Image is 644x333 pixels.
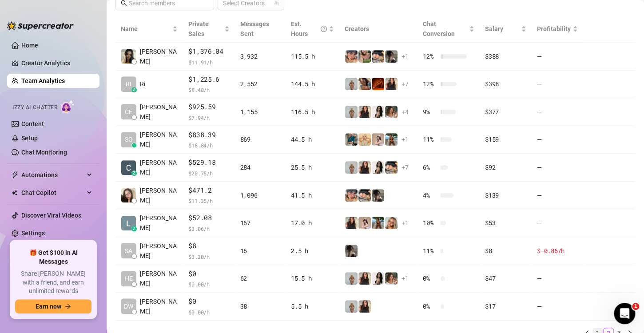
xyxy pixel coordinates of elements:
[358,189,371,202] img: Harley
[188,196,229,205] span: $ 11.35 /h
[291,163,334,172] div: 25.5 h
[21,186,84,200] span: Chat Copilot
[131,87,137,92] div: z
[188,130,229,140] span: $838.39
[345,217,358,229] img: diandradelgado
[291,135,334,144] div: 44.5 h
[140,102,178,122] span: [PERSON_NAME]
[188,157,229,168] span: $529.18
[140,158,178,177] span: [PERSON_NAME]
[385,106,398,118] img: i_want_candy
[291,190,334,200] div: 41.5 h
[291,218,334,228] div: 17.0 h
[188,20,209,37] span: Private Sales
[372,217,384,229] img: Libby
[36,303,61,310] span: Earn now
[385,133,398,146] img: Libby
[358,133,371,146] img: Actually.Maria
[532,71,583,99] td: —
[423,246,437,256] span: 11 %
[402,163,409,172] span: + 7
[12,171,19,178] span: thunderbolt
[140,213,178,233] span: [PERSON_NAME]
[358,217,371,229] img: anaxmei
[423,52,437,61] span: 12 %
[21,77,65,84] a: Team Analytics
[423,190,437,200] span: 4 %
[372,272,384,285] img: ChloeLove
[402,52,409,61] span: + 1
[240,135,281,144] div: 869
[291,274,334,283] div: 15.5 h
[15,299,91,313] button: Earn nowarrow-right
[140,186,178,205] span: [PERSON_NAME]
[115,16,183,43] th: Name
[140,241,178,261] span: [PERSON_NAME]
[532,43,583,71] td: —
[188,213,229,223] span: $52.08
[140,269,178,288] span: [PERSON_NAME]
[423,79,437,89] span: 12 %
[423,163,437,172] span: 6 %
[372,161,384,174] img: ChloeLove
[240,107,281,117] div: 1,155
[345,272,358,285] img: Barbi
[485,301,526,311] div: $17
[537,246,578,256] div: $-0.86 /h
[121,24,171,34] span: Name
[291,301,334,311] div: 5.5 h
[7,21,74,30] img: logo-BBDzfeDw.svg
[21,135,38,142] a: Setup
[21,42,38,49] a: Home
[291,79,334,89] div: 144.5 h
[485,163,526,172] div: $92
[125,135,133,144] span: SO
[345,161,358,174] img: Barbi
[21,212,81,219] a: Discover Viral Videos
[358,161,371,174] img: diandradelgado
[240,79,281,89] div: 2,552
[125,274,133,283] span: HE
[385,161,398,174] img: Harley
[345,189,358,202] img: bonnierides
[125,246,132,256] span: SA
[345,300,358,313] img: Barbi
[345,245,358,257] img: daiisyjane
[125,107,132,117] span: CE
[188,58,229,67] span: $ 11.91 /h
[188,280,229,289] span: $ 0.00 /h
[358,50,371,63] img: dreamsofleana
[21,120,44,127] a: Content
[124,301,133,311] span: DW
[121,160,136,175] img: Carl Belotindos
[345,50,358,63] img: bonnierides
[121,49,136,63] img: Joy Gabrielle P…
[291,107,334,117] div: 116.5 h
[240,274,281,283] div: 62
[385,217,398,229] img: Cara
[485,274,526,283] div: $47
[372,189,384,202] img: daiisyjane
[188,169,229,178] span: $ 20.75 /h
[385,78,398,90] img: diandradelgado
[240,218,281,228] div: 167
[188,141,229,150] span: $ 18.84 /h
[21,168,84,182] span: Automations
[532,209,583,237] td: —
[188,269,229,279] span: $0
[372,50,384,63] img: Harley
[188,241,229,251] span: $8
[240,163,281,172] div: 284
[485,218,526,228] div: $53
[485,25,503,32] span: Salary
[140,47,178,66] span: [PERSON_NAME]
[240,301,281,311] div: 38
[385,272,398,285] img: i_want_candy
[61,100,75,113] img: AI Chatter
[345,78,358,90] img: Barbi
[188,46,229,57] span: $1,376.04
[12,190,17,196] img: Chat Copilot
[532,293,583,321] td: —
[188,74,229,85] span: $1,225.6
[614,303,635,324] iframe: Intercom live chat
